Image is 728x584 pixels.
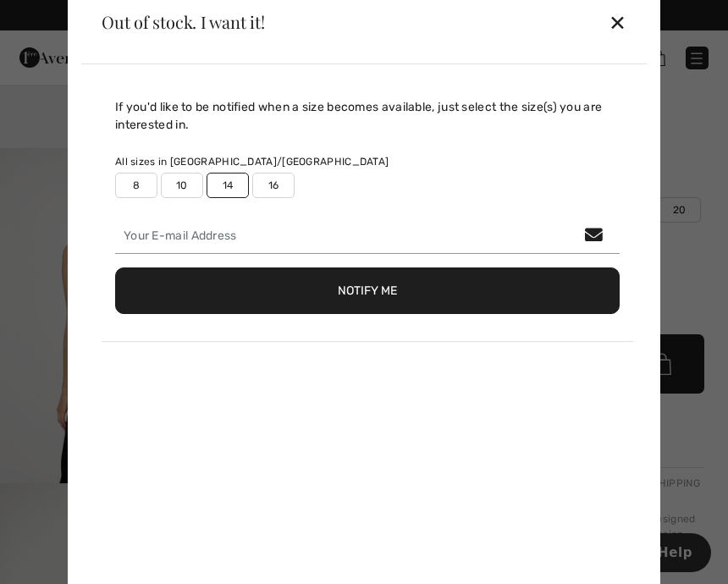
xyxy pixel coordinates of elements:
[115,154,620,169] div: All sizes in [GEOGRAPHIC_DATA]/[GEOGRAPHIC_DATA]
[115,98,620,134] div: If you'd like to be notified when a size becomes available, just select the size(s) you are inter...
[115,218,620,254] input: Your E-mail Address
[102,14,265,30] div: Out of stock. I want it!
[207,173,249,198] label: 14
[115,267,620,314] button: Notify Me
[609,4,626,40] div: ✕
[115,173,157,198] label: 8
[161,173,203,198] label: 10
[252,173,295,198] label: 16
[39,12,74,27] span: Help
